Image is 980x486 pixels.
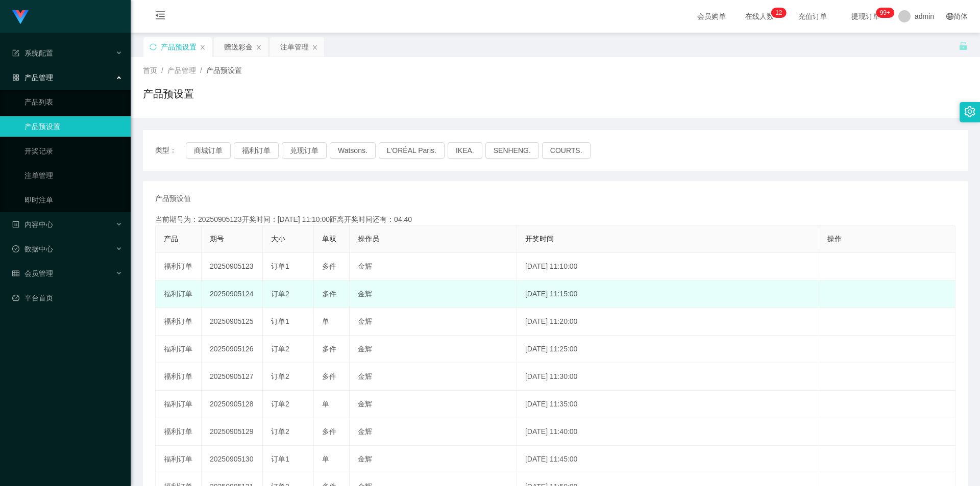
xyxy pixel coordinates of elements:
[322,372,336,380] span: 多件
[202,280,263,308] td: 20250905124
[24,116,122,137] a: 产品预设置
[525,235,554,243] span: 开奖时间
[143,86,194,101] h1: 产品预设置
[12,245,53,253] span: 数据中心
[350,391,517,418] td: 金辉
[779,8,782,18] p: 2
[202,363,263,391] td: 20250905127
[12,270,19,277] i: 图标: table
[350,253,517,280] td: 金辉
[740,13,779,20] span: 在线人数
[156,446,202,473] td: 福利订单
[358,235,379,243] span: 操作员
[202,446,263,473] td: 20250905130
[155,142,186,159] span: 类型：
[271,372,289,380] span: 订单2
[271,290,289,298] span: 订单2
[143,1,178,33] i: 图标: menu-fold
[485,142,539,159] button: SENHENG.
[156,308,202,336] td: 福利订单
[517,418,819,446] td: [DATE] 11:40:00
[12,49,53,57] span: 系统配置
[12,49,19,57] i: 图标: form
[24,190,122,210] a: 即时注单
[827,235,842,243] span: 操作
[256,44,262,50] i: 图标: close
[156,418,202,446] td: 福利订单
[350,363,517,391] td: 金辉
[12,221,19,228] i: 图标: profile
[202,418,263,446] td: 20250905129
[24,165,122,186] a: 注单管理
[448,142,482,159] button: IKEA.
[350,280,517,308] td: 金辉
[167,66,196,74] span: 产品管理
[517,336,819,363] td: [DATE] 11:25:00
[517,308,819,336] td: [DATE] 11:20:00
[156,253,202,280] td: 福利订单
[155,214,955,225] div: 当前期号为：20250905123开奖时间：[DATE] 11:10:00距离开奖时间还有：04:40
[12,10,29,24] img: logo.9652507e.png
[271,235,285,243] span: 大小
[202,336,263,363] td: 20250905126
[200,44,206,50] i: 图标: close
[234,142,279,159] button: 福利订单
[156,391,202,418] td: 福利订单
[946,13,953,20] i: 图标: global
[155,193,191,204] span: 产品预设值
[24,141,122,161] a: 开奖记录
[224,37,253,57] div: 赠送彩金
[161,66,163,74] span: /
[876,8,894,18] sup: 1069
[322,235,336,243] span: 单双
[161,37,197,57] div: 产品预设置
[964,106,975,117] i: 图标: setting
[322,427,336,436] span: 多件
[280,37,309,57] div: 注单管理
[282,142,327,159] button: 兑现订单
[379,142,445,159] button: L'ORÉAL Paris.
[350,308,517,336] td: 金辉
[271,317,289,325] span: 订单1
[206,66,242,74] span: 产品预设置
[12,73,53,82] span: 产品管理
[12,74,19,81] i: 图标: appstore-o
[156,336,202,363] td: 福利订单
[200,66,202,74] span: /
[322,455,329,463] span: 单
[271,345,289,353] span: 订单2
[12,220,53,228] span: 内容中心
[271,400,289,408] span: 订单2
[12,288,122,308] a: 图标: dashboard平台首页
[202,308,263,336] td: 20250905125
[202,253,263,280] td: 20250905123
[271,262,289,270] span: 订单1
[350,446,517,473] td: 金辉
[350,418,517,446] td: 金辉
[150,43,157,50] i: 图标: sync
[322,345,336,353] span: 多件
[312,44,318,50] i: 图标: close
[775,8,779,18] p: 1
[24,92,122,112] a: 产品列表
[12,245,19,252] i: 图标: check-circle-o
[143,66,157,74] span: 首页
[322,262,336,270] span: 多件
[517,253,819,280] td: [DATE] 11:10:00
[517,446,819,473] td: [DATE] 11:45:00
[12,269,53,277] span: 会员管理
[542,142,591,159] button: COURTS.
[350,336,517,363] td: 金辉
[793,13,832,20] span: 充值订单
[771,8,786,18] sup: 12
[202,391,263,418] td: 20250905128
[322,290,336,298] span: 多件
[156,363,202,391] td: 福利订单
[517,280,819,308] td: [DATE] 11:15:00
[517,363,819,391] td: [DATE] 11:30:00
[186,142,231,159] button: 商城订单
[322,400,329,408] span: 单
[959,41,968,50] i: 图标: unlock
[517,391,819,418] td: [DATE] 11:35:00
[846,13,885,20] span: 提现订单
